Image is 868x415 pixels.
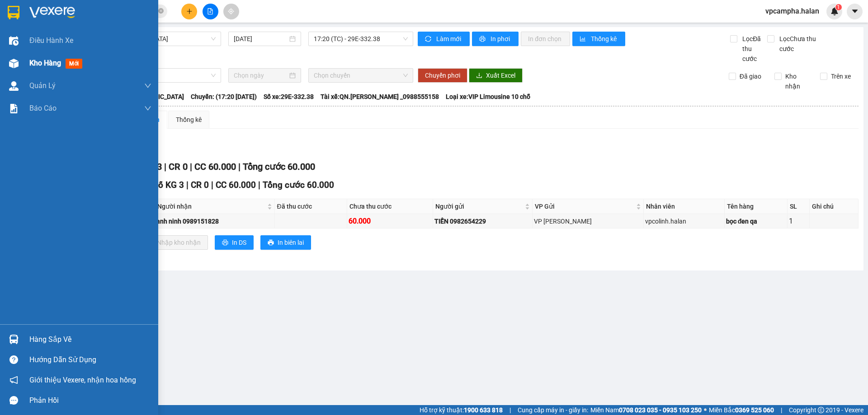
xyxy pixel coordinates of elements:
[191,92,257,102] span: Chuyến: (17:20 [DATE])
[735,406,774,414] strong: 0369 525 060
[238,161,241,172] span: |
[418,32,470,46] button: syncLàm mới
[534,216,642,226] div: VP [PERSON_NAME]
[781,405,782,415] span: |
[9,59,19,68] img: warehouse-icon
[347,199,433,214] th: Chưa thu cước
[725,199,788,214] th: Tên hàng
[776,34,822,54] span: Lọc Chưa thu cước
[758,5,826,17] span: vpcampha.halan
[349,215,431,227] div: 60.000
[572,32,625,46] button: bar-chartThống kê
[66,59,82,69] span: mới
[486,70,515,80] span: Xuất Excel
[278,238,304,247] span: In biên lai
[176,115,202,125] div: Thống kê
[518,405,588,415] span: Cung cấp máy in - giấy in:
[479,36,487,43] span: printer
[469,68,523,83] button: downloadXuất Excel
[314,69,408,82] span: Chọn chuyến
[521,32,570,46] button: In đơn chọn
[181,4,197,19] button: plus
[472,32,519,46] button: printerIn phơi
[140,235,208,250] button: downloadNhập kho nhận
[436,34,462,44] span: Làm mới
[268,239,274,247] span: printer
[619,406,702,414] strong: 0708 023 035 - 0935 103 250
[29,333,151,346] div: Hàng sắp về
[258,180,260,190] span: |
[509,405,511,415] span: |
[223,4,239,19] button: aim
[234,34,288,44] input: 11/10/2025
[644,199,725,214] th: Nhân viên
[264,92,314,102] span: Số xe: 29E-332.38
[736,71,765,81] span: Đã giao
[29,353,151,367] div: Hướng dẫn sử dụng
[29,103,57,114] span: Báo cáo
[153,180,184,190] span: Số KG 3
[591,34,618,44] span: Thống kê
[590,405,702,415] span: Miền Nam
[476,72,482,79] span: download
[810,199,859,214] th: Ghi chú
[222,239,228,247] span: printer
[435,201,523,211] span: Người gửi
[157,201,265,211] span: Người nhận
[704,408,707,412] span: ⚪️
[156,216,273,226] div: anh ninh 0989151828
[418,68,467,83] button: Chuyển phơi
[739,34,767,64] span: Lọc Đã thu cước
[169,161,188,172] span: CR 0
[190,161,192,172] span: |
[29,59,61,67] span: Kho hàng
[533,214,644,228] td: VP Cổ Linh
[29,394,151,407] div: Phản hồi
[9,104,19,113] img: solution-icon
[9,355,18,364] span: question-circle
[425,36,433,43] span: sync
[9,81,19,91] img: warehouse-icon
[830,7,839,15] img: icon-new-feature
[243,161,315,172] span: Tổng cước 60.000
[232,238,246,247] span: In DS
[8,6,19,19] img: logo-vxr
[847,4,863,19] button: caret-down
[782,71,813,91] span: Kho nhận
[144,105,151,112] span: down
[29,35,73,46] span: Điều hành xe
[29,80,56,91] span: Quản Lý
[158,8,164,14] span: close-circle
[837,4,840,10] span: 1
[420,405,503,415] span: Hỗ trợ kỹ thuật:
[203,4,218,19] button: file-add
[9,376,18,384] span: notification
[207,8,213,14] span: file-add
[234,70,288,80] input: Chọn ngày
[275,199,348,214] th: Đã thu cước
[215,235,254,250] button: printerIn DS
[321,92,439,102] span: Tài xế: QN.[PERSON_NAME] _0988555158
[464,406,503,414] strong: 1900 633 818
[827,71,854,81] span: Trên xe
[263,180,334,190] span: Tổng cước 60.000
[158,7,164,16] span: close-circle
[260,235,311,250] button: printerIn biên lai
[645,216,723,226] div: vpcolinh.halan
[314,32,408,46] span: 17:20 (TC) - 29E-332.38
[709,405,774,415] span: Miền Bắc
[434,216,531,226] div: TIẾN 0982654229
[851,7,859,15] span: caret-down
[9,36,19,46] img: warehouse-icon
[818,407,824,413] span: copyright
[29,374,136,386] span: Giới thiệu Vexere, nhận hoa hồng
[9,335,19,344] img: warehouse-icon
[216,180,256,190] span: CC 60.000
[491,34,511,44] span: In phơi
[211,180,213,190] span: |
[788,199,810,214] th: SL
[186,180,189,190] span: |
[535,201,634,211] span: VP Gửi
[191,180,209,190] span: CR 0
[726,216,786,226] div: bọc đen qa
